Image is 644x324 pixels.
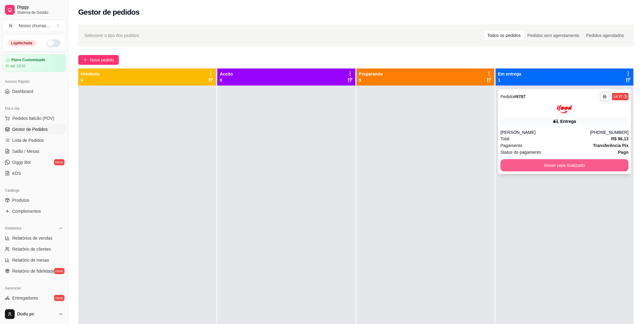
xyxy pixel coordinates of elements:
span: Relatório de fidelidade [12,268,55,274]
span: Status do pagamento [501,149,541,156]
span: Total [501,135,510,142]
span: Selecione o tipo dos pedidos [84,32,139,39]
div: Todos os pedidos [484,31,524,40]
div: Pedidos agendados [583,31,627,40]
a: Complementos [2,206,66,216]
div: Loja fechada [8,40,36,46]
div: Acesso Rápido [2,77,66,87]
span: Pedidos balcão (PDV) [12,115,54,121]
a: DiggySistema de Gestão [2,2,66,17]
div: Entrega [560,118,576,124]
div: Catálogo [2,186,66,195]
span: Lista de Pedidos [12,137,44,143]
a: Relatórios de vendas [2,233,66,243]
strong: # 9787 [514,94,526,99]
a: Diggy Botnovo [2,157,66,167]
span: Diggy Bot [12,159,31,165]
span: Complementos [12,208,41,214]
a: KDS [2,168,66,178]
div: 14:37 [613,94,623,99]
a: Entregadoresnovo [2,293,66,303]
button: Select a team [2,20,66,32]
img: ifood [557,105,572,113]
strong: Transferência Pix [593,143,629,148]
div: Gerenciar [2,283,66,293]
button: Mover para finalizado [501,159,629,171]
p: Em entrega [498,71,521,77]
span: Relatórios [5,226,21,231]
span: KDS [12,170,21,176]
h2: Gestor de pedidos [78,7,140,17]
p: 0 [359,77,383,83]
span: Diggy [17,5,63,10]
a: Produtos [2,195,66,205]
a: Plano Customizadoaté 12/10 [2,54,66,72]
div: [PHONE_NUMBER] [590,129,629,135]
p: 0 [220,77,233,83]
span: Pedido [501,94,514,99]
a: Lista de Pedidos [2,135,66,145]
div: Pedidos sem agendamento [524,31,583,40]
a: Gestor de Pedidos [2,124,66,134]
article: até 12/10 [10,64,25,68]
span: N [8,23,14,29]
span: plus [83,58,87,62]
a: Relatório de mesas [2,255,66,265]
span: Relatório de mesas [12,257,49,263]
p: Pendente [81,71,100,77]
a: Relatório de fidelidadenovo [2,266,66,276]
a: Nota Fiscal (NFC-e) [2,304,66,314]
button: Alterar Status [47,39,61,47]
p: Aceito [220,71,233,77]
span: Sistema de Gestão [17,10,63,15]
button: Pedidos balcão (PDV) [2,113,66,123]
p: 0 [81,77,100,83]
span: Dudu pc [17,311,56,317]
span: Produtos [12,197,29,203]
span: Novo pedido [90,57,114,63]
span: Relatório de clientes [12,246,51,252]
p: Preparando [359,71,383,77]
a: Dashboard [2,87,66,96]
strong: Pago [618,150,629,155]
button: Dudu pc [2,307,66,322]
article: Plano Customizado [11,58,45,62]
strong: R$ 96,13 [611,136,629,141]
span: Relatórios de vendas [12,235,53,241]
div: Dia a dia [2,104,66,113]
span: Dashboard [12,88,33,94]
span: Salão / Mesas [12,148,39,154]
button: Novo pedido [78,55,119,65]
span: Gestor de Pedidos [12,126,48,132]
p: 1 [498,77,521,83]
div: Nosso churras ... [19,23,50,29]
span: Entregadores [12,295,38,301]
div: [PERSON_NAME] [501,129,590,135]
a: Salão / Mesas [2,146,66,156]
a: Relatório de clientes [2,244,66,254]
span: Pagamento [501,142,523,149]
